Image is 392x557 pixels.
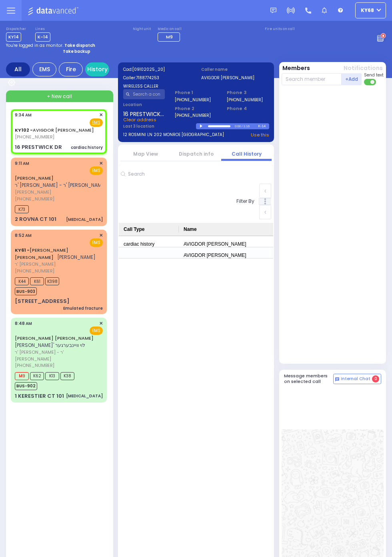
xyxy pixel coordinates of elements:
[45,277,59,285] span: K398
[136,75,159,81] span: 7188774253
[71,144,103,150] div: cardiac history
[133,150,158,157] a: Map View
[15,335,94,341] a: [PERSON_NAME] [PERSON_NAME]
[6,32,21,42] span: KY14
[175,89,217,96] span: Phone 1
[123,123,196,129] label: Last 3 location
[59,62,83,76] div: Fire
[123,66,191,72] label: Cad:
[243,122,250,131] div: 1:16
[15,215,56,223] div: 2 ROVNA CT 101
[166,34,173,40] span: M9
[15,321,32,327] span: 8:48 AM
[109,194,259,209] label: Filter By
[234,122,242,131] div: 0:00
[66,216,103,222] div: [MEDICAL_DATA]
[99,232,103,239] span: ✕
[335,377,339,381] img: comment-alt.png
[30,277,44,285] span: K61
[265,27,295,32] label: Fire units on call
[15,143,62,151] div: 16 PRESTWICK DR
[64,42,95,48] strong: Take dispatch
[158,27,182,32] label: Medic on call
[119,236,179,252] div: cardiac history
[99,160,103,167] span: ✕
[15,134,54,140] span: [PHONE_NUMBER]
[92,120,100,126] u: EMS
[15,182,106,188] span: ר' [PERSON_NAME] - ר' [PERSON_NAME]
[179,236,279,252] div: AVIGDOR [PERSON_NAME]
[175,97,211,103] label: [PHONE_NUMBER]
[15,127,94,133] a: AVIGDOR [PERSON_NAME]
[124,226,144,232] span: Call Type
[15,112,32,118] span: 9:34 AM
[85,62,109,76] a: History
[15,268,54,274] span: [PHONE_NUMBER]
[57,254,96,260] span: [PERSON_NAME]
[15,160,29,166] span: 9:11 AM
[90,238,103,247] span: EMS
[227,105,269,112] span: Phone 4
[47,93,72,100] span: + New call
[364,72,384,78] span: Send text
[364,78,377,86] label: Turn off text
[355,2,386,18] button: ky68
[123,89,165,99] input: Search a contact
[123,132,224,138] a: 12 ROSMINI LN 202 MONROE [GEOGRAPHIC_DATA]
[99,320,103,327] span: ✕
[175,105,217,112] span: Phone 2
[270,8,276,14] img: message.svg
[184,226,197,232] span: Name
[45,372,59,380] span: K13
[15,372,29,380] span: M9
[15,196,54,202] span: [PHONE_NUMBER]
[15,287,37,295] span: BUS-903
[63,305,103,311] div: Emulated fracture
[232,150,262,157] a: Call History
[259,205,271,219] input: dd/mm/yyyy
[201,75,269,81] label: AVIGDOR [PERSON_NAME]
[15,277,29,285] span: K44
[90,166,103,175] span: EMS
[15,189,106,196] span: [PERSON_NAME]
[333,374,381,384] button: Internal Chat 0
[6,27,26,32] label: Dispatcher
[344,64,383,72] button: Notifications
[361,7,374,14] span: ky68
[15,205,29,213] span: K73
[341,376,370,382] span: Internal Chat
[15,342,85,349] span: [PERSON_NAME]' לוי וויינבערגער
[123,75,191,81] label: Caller:
[35,32,50,42] span: K-14
[123,116,156,123] span: Clear address
[258,123,269,129] div: K-14
[99,112,103,118] span: ✕
[282,64,310,72] button: Members
[6,62,30,76] div: All
[175,112,211,118] label: [PHONE_NUMBER]
[227,89,269,96] span: Phone 3
[15,247,68,260] a: [PERSON_NAME] [PERSON_NAME]
[123,110,165,116] span: 16 PRESTWICK DR
[123,83,191,89] label: WIRELESS CALLER
[251,132,269,138] a: Use this
[133,27,151,32] label: Night unit
[15,297,70,305] div: [STREET_ADDRESS]
[123,102,165,108] label: Location
[284,373,334,384] h5: Message members on selected call
[15,261,100,268] span: ר' [PERSON_NAME]
[372,375,379,383] span: 0
[30,372,44,380] span: K62
[282,73,342,85] input: Search member
[66,393,103,399] div: [MEDICAL_DATA]
[132,66,165,72] span: [09102025_20]
[15,362,54,369] span: [PHONE_NUMBER]
[201,66,269,72] label: Caller name
[179,150,214,157] a: Dispatch info
[15,232,32,238] span: 8:52 AM
[15,392,64,400] div: 1 KERESTIER CT 101
[60,372,74,380] span: K38
[63,48,90,54] strong: Take backup
[6,42,63,48] span: You're logged in as monitor.
[179,247,279,263] div: AVIGDOR [PERSON_NAME]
